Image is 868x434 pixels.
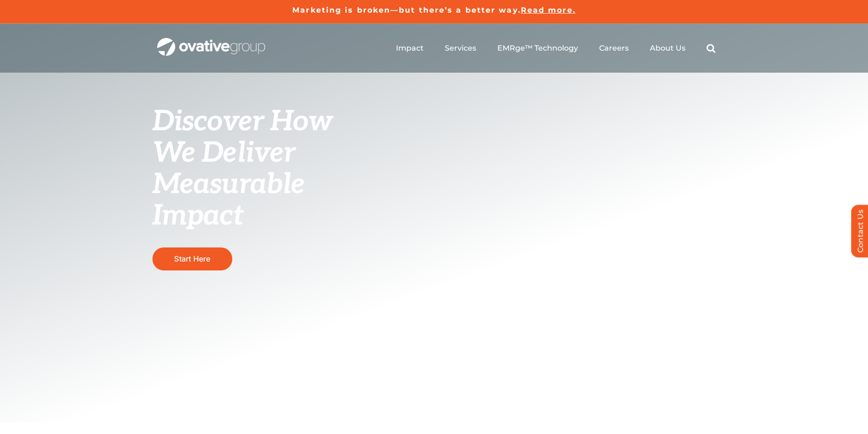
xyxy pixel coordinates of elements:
a: EMRge™ Technology [497,44,578,53]
a: Start Here [152,247,232,270]
span: We Deliver Measurable Impact [152,136,305,233]
a: Impact [396,44,424,53]
nav: Menu [396,33,716,63]
a: OG_Full_horizontal_WHT [157,37,265,46]
a: Search [707,44,716,53]
a: Services [445,44,476,53]
span: Discover How [152,105,333,139]
a: Careers [599,44,629,53]
a: About Us [650,44,685,53]
a: Read more. [521,6,576,15]
span: Start Here [174,254,210,263]
a: Marketing is broken—but there’s a better way. [292,6,521,15]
